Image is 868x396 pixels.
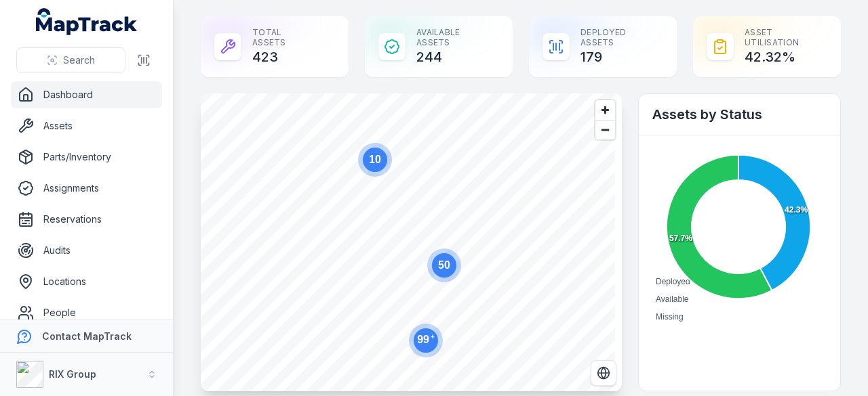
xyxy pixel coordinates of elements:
[11,144,162,171] a: Parts/Inventory
[656,277,690,286] span: Deployed
[595,120,615,139] button: Zoom out
[11,81,162,108] a: Dashboard
[11,112,162,139] a: Assets
[438,259,450,271] text: 50
[656,294,688,304] span: Available
[656,312,684,322] span: Missing
[42,330,132,342] strong: Contact MapTrack
[36,8,138,35] a: MapTrack
[11,206,162,233] a: Reservations
[595,100,615,120] button: Zoom in
[591,360,616,386] button: Switch to Satellite View
[11,268,162,295] a: Locations
[431,333,435,340] tspan: +
[201,93,615,391] canvas: Map
[369,154,381,165] text: 10
[11,175,162,202] a: Assignments
[11,299,162,326] a: People
[652,105,827,124] h2: Assets by Status
[63,53,95,67] span: Search
[11,237,162,264] a: Audits
[417,333,435,345] text: 99
[16,47,125,73] button: Search
[49,368,96,380] strong: RIX Group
